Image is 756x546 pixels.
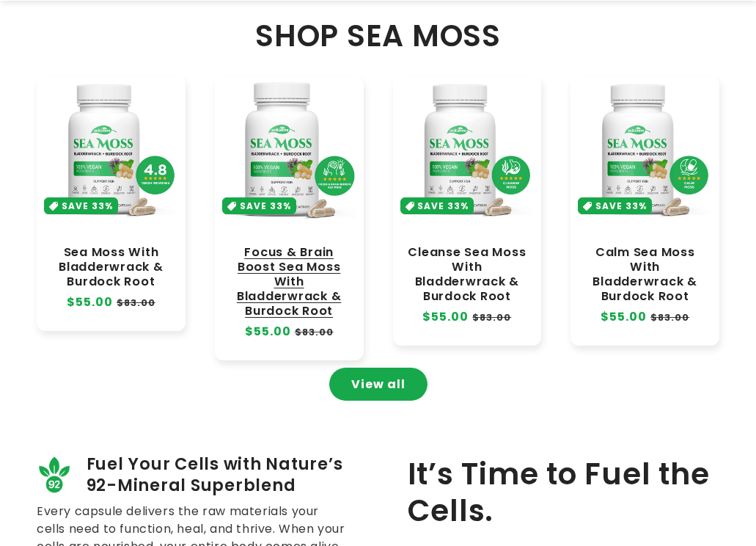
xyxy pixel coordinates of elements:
[408,456,720,530] h2: It’s Time to Fuel the Cells.
[37,18,719,54] h2: SHOP SEA MOSS
[408,245,527,305] a: Cleanse Sea Moss With Bladderwrack & Burdock Root
[87,454,349,497] span: Fuel Your Cells with Nature’s 92-Mineral Superblend
[329,368,427,401] a: View all products in the Sea Moss Capsules collection
[230,245,349,319] a: Focus & Brain Boost Sea Moss With Bladderwrack & Burdock Root
[37,456,73,493] img: 92_minerals_0af21d8c-fe1a-43ec-98b6-8e1103ae452c.png
[51,245,171,289] a: Sea Moss With Bladderwrack & Burdock Root
[37,76,719,360] ul: Slider
[585,245,705,305] a: Calm Sea Moss With Bladderwrack & Burdock Root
